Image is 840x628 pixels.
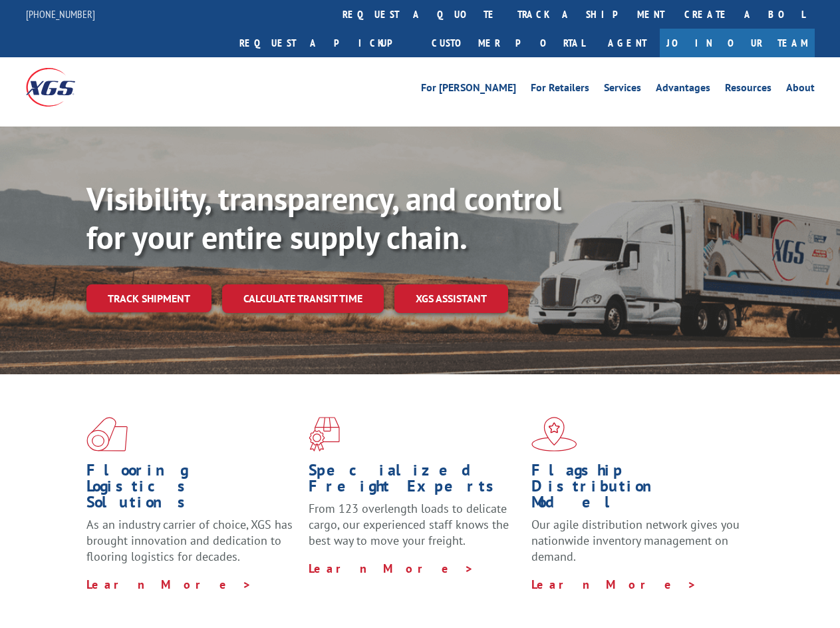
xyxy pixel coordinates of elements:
[725,83,771,97] a: Resources
[309,501,521,560] p: From 123 overlength loads to delicate cargo, our experienced staff knows the best way to move you...
[531,83,589,97] a: For Retailers
[422,29,595,57] a: Customer Portal
[421,83,516,97] a: For [PERSON_NAME]
[531,517,740,564] span: Our agile distribution network gives you nationwide inventory management on demand.
[26,7,95,21] a: [PHONE_NUMBER]
[86,178,561,258] b: Visibility, transparency, and control for your entire supply chain.
[656,83,710,97] a: Advantages
[660,29,815,57] a: Join Our Team
[309,561,474,576] a: Learn More >
[86,462,299,517] h1: Flooring Logistics Solutions
[531,462,744,517] h1: Flagship Distribution Model
[786,83,815,97] a: About
[309,417,340,452] img: xgs-icon-focused-on-flooring-red
[86,417,128,452] img: xgs-icon-total-supply-chain-intelligence-red
[222,284,384,313] a: Calculate transit time
[309,462,521,501] h1: Specialized Freight Experts
[86,517,293,564] span: As an industry carrier of choice, XGS has brought innovation and dedication to flooring logistics...
[229,29,422,57] a: Request a pickup
[604,83,641,97] a: Services
[86,284,211,312] a: Track shipment
[531,577,697,592] a: Learn More >
[86,577,252,592] a: Learn More >
[531,417,577,452] img: xgs-icon-flagship-distribution-model-red
[595,29,660,57] a: Agent
[394,284,508,313] a: XGS ASSISTANT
